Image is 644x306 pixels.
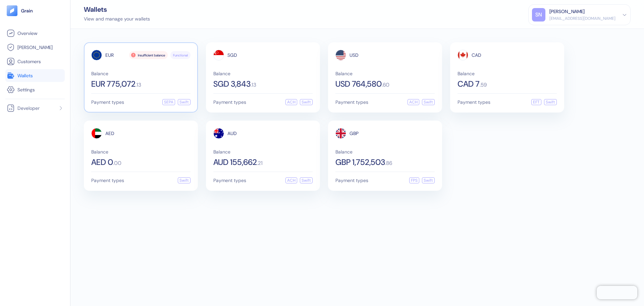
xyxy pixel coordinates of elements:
[409,177,419,183] div: FPS
[91,178,124,183] span: Payment types
[335,158,385,166] span: GBP 1,752,503
[213,149,313,154] span: Balance
[105,53,114,57] span: EUR
[129,51,168,59] div: Insufficient balance
[178,177,191,183] div: Swift
[113,161,121,166] span: . 00
[7,86,63,94] a: Settings
[227,53,237,57] span: SGD
[422,177,435,183] div: Swift
[7,5,17,16] img: logo-tablet-V2.svg
[350,53,359,57] span: USD
[549,8,585,15] div: [PERSON_NAME]
[7,29,63,37] a: Overview
[335,71,435,76] span: Balance
[382,82,389,88] span: . 60
[91,158,113,166] span: AED 0
[422,99,435,105] div: Swift
[251,82,256,88] span: . 13
[458,80,480,88] span: CAD 7
[285,99,297,105] div: ACH
[408,99,419,105] div: ACH
[458,71,557,76] span: Balance
[385,161,392,166] span: . 86
[91,100,124,104] span: Payment types
[472,53,481,57] span: CAD
[257,161,263,166] span: . 21
[7,57,63,65] a: Customers
[21,8,33,13] img: logo
[17,105,40,112] span: Developer
[227,131,237,136] span: AUD
[335,149,435,154] span: Balance
[7,43,63,51] a: [PERSON_NAME]
[480,82,487,88] span: . 59
[136,82,141,88] span: . 13
[91,149,191,154] span: Balance
[335,80,382,88] span: USD 764,580
[7,72,63,80] a: Wallets
[285,177,297,183] div: ACH
[597,286,637,299] iframe: Chatra live chat
[84,15,150,23] div: View and manage your wallets
[178,99,191,105] div: Swift
[17,30,37,37] span: Overview
[350,131,359,136] span: GBP
[91,80,136,88] span: EUR 775,072
[300,99,313,105] div: Swift
[532,8,545,21] div: SN
[549,15,615,21] div: [EMAIL_ADDRESS][DOMAIN_NAME]
[162,99,175,105] div: SEPA
[105,131,114,136] span: AED
[213,178,246,183] span: Payment types
[213,71,313,76] span: Balance
[531,99,541,105] div: EFT
[458,100,490,104] span: Payment types
[17,72,33,79] span: Wallets
[213,158,257,166] span: AUD 155,662
[84,6,150,13] div: Wallets
[300,177,313,183] div: Swift
[213,80,251,88] span: SGD 3,843
[213,100,246,104] span: Payment types
[544,99,557,105] div: Swift
[17,44,53,51] span: [PERSON_NAME]
[17,86,35,93] span: Settings
[173,53,188,58] span: Functional
[17,58,41,65] span: Customers
[335,178,368,183] span: Payment types
[335,100,368,104] span: Payment types
[91,71,191,76] span: Balance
